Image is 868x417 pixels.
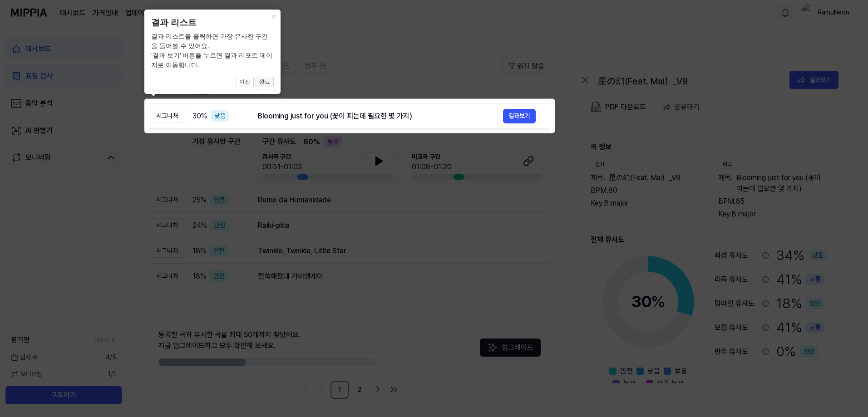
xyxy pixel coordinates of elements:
button: 결과보기 [503,109,536,123]
span: 30 % [192,111,207,122]
div: 결과 리스트를 클릭하면 가장 유사한 구간을 들어볼 수 있어요. ‘결과 보기’ 버튼을 누르면 결과 리포트 페이지로 이동합니다. [151,32,274,70]
button: Close [266,10,281,22]
div: Blooming just for you (꽃이 피는데 필요한 몇 가지) [258,111,503,122]
div: 시그니처 [149,109,185,123]
div: 낮음 [211,110,229,122]
button: 이전 [236,77,254,88]
button: 완료 [256,77,274,88]
header: 결과 리스트 [151,16,274,29]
